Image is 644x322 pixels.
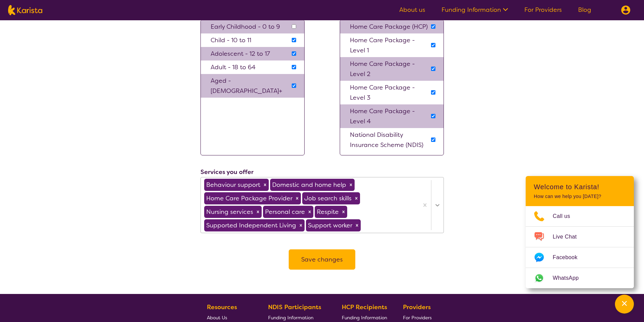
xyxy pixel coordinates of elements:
[204,192,293,204] div: Home Care Package Provider
[289,249,355,270] button: Save changes
[621,5,630,15] img: menu
[342,303,387,311] b: HCP Recipients
[350,59,429,79] p: Home Care Package - Level 2
[268,303,321,311] b: NDIS Participants
[615,295,634,314] button: Channel Menu
[297,219,305,231] div: Remove Supported Independent Living
[399,6,425,14] a: About us
[315,206,340,218] div: Respite
[211,49,270,59] p: Adolescent - 12 to 17
[350,82,429,103] p: Home Care Package - Level 3
[204,206,254,218] div: Nursing services
[293,192,301,204] div: Remove Home Care Package Provider
[263,206,306,218] div: Personal care
[403,315,432,321] span: For Providers
[350,22,428,32] p: Home Care Package (HCP)
[553,273,587,283] span: WhatsApp
[340,206,347,218] div: Remove Respite
[553,232,585,242] span: Live Chat
[254,206,262,218] div: Remove Nursing services
[578,6,591,14] a: Blog
[204,179,261,191] div: Behaviour support
[526,176,634,288] div: Channel Menu
[353,192,360,204] div: Remove Job search skills
[353,219,361,231] div: Remove Support worker
[526,206,634,288] ul: Choose channel
[403,303,431,311] b: Providers
[211,35,251,45] p: Child - 10 to 11
[350,35,429,55] p: Home Care Package - Level 1
[268,315,313,321] span: Funding Information
[211,76,290,96] p: Aged - [DEMOGRAPHIC_DATA]+
[211,62,256,72] p: Adult - 18 to 64
[207,303,237,311] b: Resources
[8,5,42,15] img: Karista logo
[534,183,626,191] h2: Welcome to Karista!
[534,194,626,199] p: How can we help you [DATE]?
[350,130,429,150] p: National Disability Insurance Scheme (NDIS)
[207,315,227,321] span: About Us
[347,179,355,191] div: Remove Domestic and home help
[200,168,254,176] label: Services you offer
[524,6,562,14] a: For Providers
[442,6,508,14] a: Funding Information
[342,315,387,321] span: Funding Information
[204,219,297,231] div: Supported Independent Living
[553,252,586,263] span: Facebook
[350,106,429,126] p: Home Care Package - Level 4
[270,179,347,191] div: Domestic and home help
[302,192,353,204] div: Job search skills
[553,211,578,221] span: Call us
[211,22,280,32] p: Early Childhood - 0 to 9
[306,206,313,218] div: Remove Personal care
[526,268,634,288] a: Web link opens in a new tab.
[261,179,269,191] div: Remove Behaviour support
[306,219,353,231] div: Support worker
